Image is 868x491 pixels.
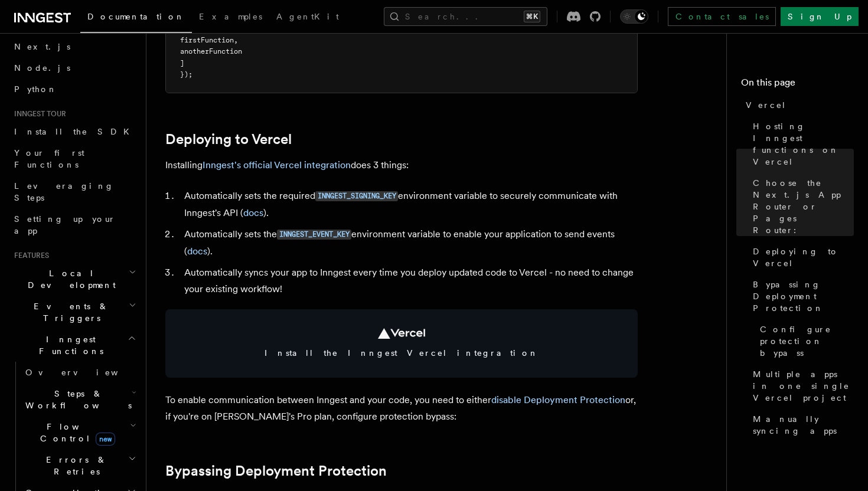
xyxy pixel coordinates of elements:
span: Events & Triggers [9,300,129,324]
span: Node.js [14,63,70,73]
a: Bypassing Deployment Protection [748,274,854,319]
span: Flow Control [21,421,130,444]
span: ] [180,59,184,67]
span: , [234,36,238,44]
a: Bypassing Deployment Protection [165,463,387,479]
span: Choose the Next.js App Router or Pages Router: [753,177,854,236]
a: INNGEST_EVENT_KEY [277,228,351,240]
span: Install the Inngest Vercel integration [180,347,624,359]
li: Automatically sets the required environment variable to securely communicate with Inngest's API ( ). [181,188,638,221]
button: Events & Triggers [9,296,139,329]
code: INNGEST_SIGNING_KEY [315,191,398,201]
span: Your first Functions [14,148,84,169]
a: Next.js [9,36,139,57]
span: Leveraging Steps [14,181,114,202]
span: Manually syncing apps [753,413,854,437]
a: Sign Up [781,7,859,26]
span: Local Development [9,267,129,291]
a: Examples [192,4,269,32]
button: Inngest Functions [9,329,139,362]
button: Errors & Retries [21,449,139,482]
a: Documentation [80,4,192,33]
span: Deploying to Vercel [753,245,854,269]
a: Setting up your app [9,208,139,241]
a: INNGEST_SIGNING_KEY [315,190,398,201]
p: Installing does 3 things: [165,157,638,174]
span: Examples [199,12,262,21]
span: Configure protection bypass [760,323,854,359]
a: Deploying to Vercel [748,241,854,274]
a: Install the SDK [9,121,139,142]
button: Search...⌘K [384,7,547,26]
span: Inngest Functions [9,333,128,357]
span: Features [9,251,49,260]
span: Vercel [746,99,787,111]
span: new [96,433,115,446]
a: Choose the Next.js App Router or Pages Router: [748,172,854,241]
span: Python [14,84,57,94]
a: Deploying to Vercel [165,131,292,148]
span: Overview [25,368,147,377]
span: Install the SDK [14,127,136,136]
a: Install the Inngest Vercel integration [165,309,638,378]
a: Manually syncing apps [748,408,854,441]
a: Leveraging Steps [9,175,139,208]
span: Hosting Inngest functions on Vercel [753,120,854,168]
li: Automatically syncs your app to Inngest every time you deploy updated code to Vercel - no need to... [181,264,638,297]
span: Documentation [87,12,185,21]
a: disable Deployment Protection [491,394,625,405]
span: Bypassing Deployment Protection [753,279,854,314]
a: Node.js [9,57,139,78]
p: To enable communication between Inngest and your code, you need to either or, if you're on [PERSO... [165,392,638,425]
span: Next.js [14,42,70,51]
code: INNGEST_EVENT_KEY [277,230,351,240]
span: }); [180,70,192,78]
h4: On this page [741,76,854,94]
button: Steps & Workflows [21,383,139,416]
a: Overview [21,362,139,383]
button: Local Development [9,263,139,296]
a: Vercel [741,94,854,116]
a: Python [9,78,139,100]
button: Flow Controlnew [21,416,139,449]
a: Contact sales [668,7,776,26]
a: Your first Functions [9,142,139,175]
button: Toggle dark mode [620,9,648,24]
a: Hosting Inngest functions on Vercel [748,116,854,172]
span: firstFunction [180,36,234,44]
span: Setting up your app [14,214,116,235]
a: docs [187,245,207,257]
span: Steps & Workflows [21,388,132,411]
a: docs [243,207,263,218]
span: anotherFunction [180,47,242,55]
span: Multiple apps in one single Vercel project [753,368,854,404]
li: Automatically sets the environment variable to enable your application to send events ( ). [181,226,638,260]
span: Inngest tour [9,109,66,119]
a: Configure protection bypass [755,319,854,364]
a: Inngest's official Vercel integration [203,159,351,171]
a: AgentKit [269,4,346,32]
a: Multiple apps in one single Vercel project [748,364,854,408]
span: Errors & Retries [21,454,128,477]
kbd: ⌘K [524,11,540,22]
span: AgentKit [276,12,339,21]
